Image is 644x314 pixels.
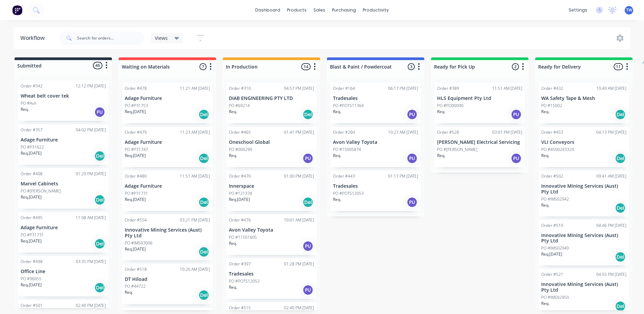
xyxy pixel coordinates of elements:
[21,106,29,112] p: Req.
[229,240,237,246] p: Req.
[284,305,314,311] div: 02:40 PM [DATE]
[125,173,147,179] div: Order #480
[125,129,147,135] div: Order #479
[180,266,210,272] div: 10:20 AM [DATE]
[329,5,359,15] div: purchasing
[539,171,629,216] div: Order #50209:41 AM [DATE]Innovative Mining Services (Aust) Pty LtdPO #IMS02942Req.Del
[76,83,106,89] div: 12:12 PM [DATE]
[252,5,284,15] a: dashboard
[229,305,251,311] div: Order #515
[21,225,106,231] p: Adage Furniture
[284,217,314,223] div: 10:01 AM [DATE]
[541,109,549,115] p: Req.
[21,276,42,282] p: PO #96055
[125,96,210,101] p: Adage Furniture
[310,5,329,15] div: sales
[94,151,105,161] div: Del
[125,190,148,197] p: PO #P31731
[226,258,317,299] div: Order #39701:28 PM [DATE]TradesalesPO #POTS12052Req.PU
[541,294,569,300] p: PO #IMS02950
[20,34,48,42] div: Workflow
[125,240,152,246] p: PO #IMS03006
[388,173,418,179] div: 01:17 PM [DATE]
[596,271,626,278] div: 04:55 PM [DATE]
[125,183,210,189] p: Adage Furniture
[596,173,626,179] div: 09:41 AM [DATE]
[333,85,355,91] div: Order #164
[541,103,562,109] p: PO #15002
[21,303,43,309] div: Order #501
[229,147,252,153] p: PO #000290
[229,183,314,189] p: Innerspace
[437,147,477,153] p: PO #[PERSON_NAME]
[229,109,237,115] p: Req.
[541,85,563,91] div: Order #432
[330,127,421,167] div: Order #26010:27 AM [DATE]Avon Valley ToyotaPO #15005874Req.PU
[229,261,251,267] div: Order #397
[21,93,106,99] p: Wheat belt cover tek
[229,153,237,159] p: Req.
[437,103,463,109] p: PO #PO00090
[125,227,210,239] p: Innovative Mining Services (Aust) Pty Ltd
[539,220,629,266] div: Order #51904:46 PM [DATE]Innovative Mining Services (Aust) Pty LtdPO #IMS02949Req.[DATE]Del
[284,173,314,179] div: 01:00 PM [DATE]
[226,214,317,255] div: Order #47610:01 AM [DATE]Avon Valley ToyotaPO #11501605Req.PU
[122,264,213,304] div: Order #51810:20 AM [DATE]DT HiloadPO #44722Req.Del
[21,181,106,187] p: Marvel Cabinets
[21,150,42,156] p: Req. [DATE]
[541,129,563,135] div: Order #453
[303,153,313,164] div: PU
[198,246,209,257] div: Del
[229,96,314,101] p: DIAB ENGINEERING PTY LTD
[596,223,626,229] div: 04:46 PM [DATE]
[229,284,237,290] p: Req.
[198,197,209,208] div: Del
[125,283,146,289] p: PO #44722
[437,109,445,115] p: Req.
[122,127,213,167] div: Order #47911:23 AM [DATE]Adage FurniturePO #P31747Req.[DATE]Del
[434,127,525,167] div: Order #52803:01 PM [DATE][PERSON_NAME] Electrical ServicingPO #[PERSON_NAME]Req.PU
[284,129,314,135] div: 01:41 PM [DATE]
[226,171,317,211] div: Order #47001:00 PM [DATE]InnerspacePO #121378Req.[DATE]Del
[330,83,421,123] div: Order #16406:17 PM [DATE]TradesalesPO #POTS11364Req.PU
[541,139,626,145] p: VLI Conveyors
[229,190,252,197] p: PO #121378
[122,214,213,260] div: Order #55403:21 PM [DATE]Innovative Mining Services (Aust) Pty LtdPO #IMS03006Req.[DATE]Del
[21,171,43,177] div: Order #408
[303,197,313,208] div: Del
[76,259,106,265] div: 03:35 PM [DATE]
[615,203,626,213] div: Del
[492,85,522,91] div: 11:51 AM [DATE]
[21,100,37,106] p: PO #Ash
[18,124,109,165] div: Order #35704:02 PM [DATE]Adage FurniturePO #P31622Req.[DATE]Del
[333,153,341,159] p: Req.
[333,139,418,145] p: Avon Valley Toyota
[615,153,626,164] div: Del
[541,196,569,202] p: PO #IMS02942
[330,171,421,211] div: Order #44301:17 PM [DATE]TradesalesPO #POTS12053Req.PU
[21,137,106,143] p: Adage Furniture
[21,83,43,89] div: Order #342
[541,300,549,307] p: Req.
[388,129,418,135] div: 10:27 AM [DATE]
[76,171,106,177] div: 01:29 PM [DATE]
[333,173,355,179] div: Order #443
[21,215,43,221] div: Order #495
[125,109,146,115] p: Req. [DATE]
[229,217,251,223] div: Order #476
[18,80,109,121] div: Order #34212:12 PM [DATE]Wheat belt cover tekPO #AshReq.PU
[437,139,522,145] p: [PERSON_NAME] Electrical Servicing
[541,251,562,257] p: Req. [DATE]
[615,301,626,312] div: Del
[77,31,144,45] input: Search for orders...
[229,129,251,135] div: Order #465
[434,83,525,123] div: Order #38911:51 AM [DATE]HLS Equipment Pty LtdPO #PO00090Req.PU
[284,5,310,15] div: products
[198,290,209,300] div: Del
[333,129,355,135] div: Order #260
[565,5,591,15] div: settings
[407,153,418,164] div: PU
[229,271,314,277] p: Tradesales
[437,153,445,159] p: Req.
[12,5,22,15] img: Factory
